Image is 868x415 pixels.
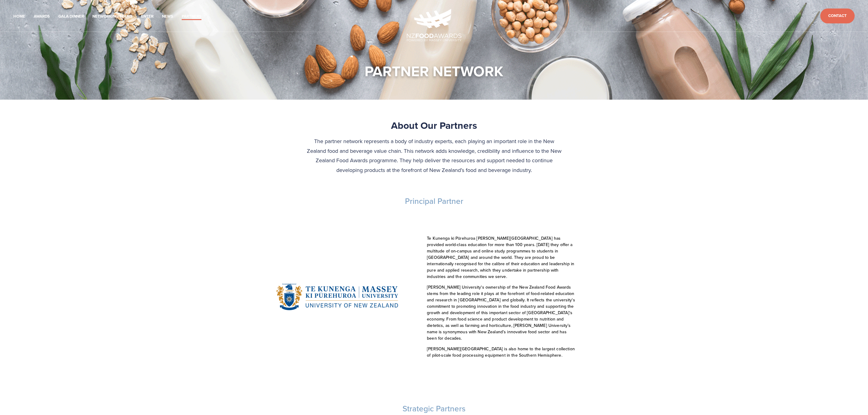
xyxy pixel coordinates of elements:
a: Home [13,13,25,20]
a: [PERSON_NAME] University's ownership of the New Zealand Food Awards stems from the leading role i... [427,284,576,341]
h1: PARTNER NETWORK [365,62,503,80]
a: Te Kunenga ki Pūrehuroa [PERSON_NAME][GEOGRAPHIC_DATA] has provided world-class education for mor... [427,235,575,280]
a: Networking-Tours [92,13,132,20]
h3: Principal Partner [240,196,629,206]
a: Enter [141,13,153,20]
a: News [162,13,173,20]
a: Partners [182,13,201,20]
a: [PERSON_NAME][GEOGRAPHIC_DATA] is also home to the largest collection of pilot-scale food process... [427,346,576,358]
p: The partner network represents a body of industry experts, each playing an important role in the ... [306,136,562,175]
h3: Strategic Partners [240,404,629,414]
a: Awards [34,13,50,20]
strong: About Our Partners [391,118,477,132]
a: Contact [820,9,855,23]
a: Gala Dinner [58,13,84,20]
